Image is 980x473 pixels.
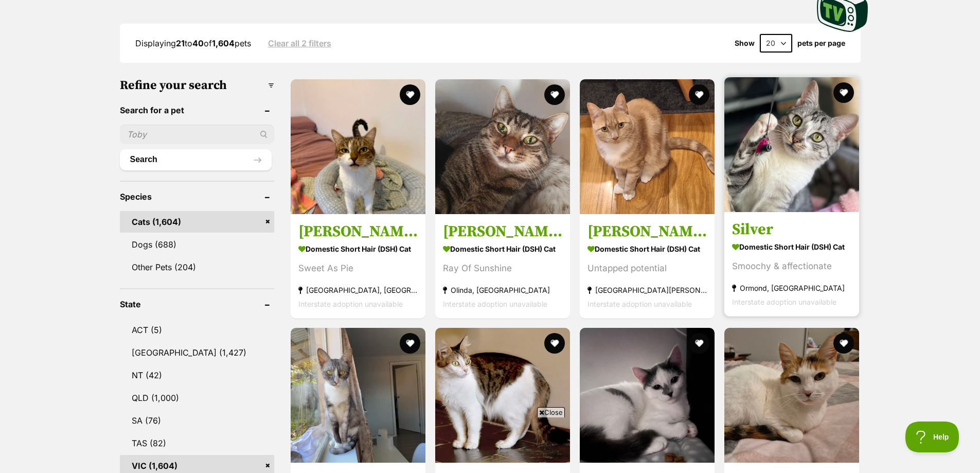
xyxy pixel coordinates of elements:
[580,328,715,463] img: Smudge - Domestic Short Hair (DSH) Cat
[689,84,709,105] button: favourite
[544,333,565,354] button: favourite
[298,261,418,275] div: Sweet As Pie
[580,79,715,214] img: Marsha - Domestic Short Hair (DSH) Cat
[120,256,274,278] a: Other Pets (204)
[120,125,274,144] input: Toby
[120,319,274,341] a: ACT (5)
[120,192,274,201] header: Species
[834,333,854,354] button: favourite
[443,261,562,275] div: Ray Of Sunshine
[580,214,715,318] a: [PERSON_NAME] Domestic Short Hair (DSH) Cat Untapped potential [GEOGRAPHIC_DATA][PERSON_NAME][GEO...
[587,283,707,296] strong: [GEOGRAPHIC_DATA][PERSON_NAME][GEOGRAPHIC_DATA]
[298,283,418,296] strong: [GEOGRAPHIC_DATA], [GEOGRAPHIC_DATA]
[443,299,547,308] span: Interstate adoption unavailable
[834,82,854,103] button: favourite
[443,221,562,241] h3: [PERSON_NAME]
[905,422,959,452] iframe: Help Scout Beacon - Open
[435,214,570,318] a: [PERSON_NAME] Domestic Short Hair (DSH) Cat Ray Of Sunshine Olinda, [GEOGRAPHIC_DATA] Interstate ...
[587,221,707,241] h3: [PERSON_NAME]
[537,407,565,417] span: Close
[797,39,845,47] label: pets per page
[303,422,678,468] iframe: Advertisement
[443,283,562,296] strong: Olinda, [GEOGRAPHIC_DATA]
[120,342,274,363] a: [GEOGRAPHIC_DATA] (1,427)
[587,261,707,275] div: Untapped potential
[587,241,707,256] strong: Domestic Short Hair (DSH) Cat
[400,84,420,105] button: favourite
[268,39,331,48] a: Clear all 2 filters
[443,241,562,256] strong: Domestic Short Hair (DSH) Cat
[291,79,425,214] img: Wilma - Domestic Short Hair (DSH) Cat
[298,221,418,241] h3: [PERSON_NAME]
[120,211,274,233] a: Cats (1,604)
[400,333,420,354] button: favourite
[732,297,836,306] span: Interstate adoption unavailable
[120,106,274,115] header: Search for a pet
[689,333,709,354] button: favourite
[291,214,425,318] a: [PERSON_NAME] Domestic Short Hair (DSH) Cat Sweet As Pie [GEOGRAPHIC_DATA], [GEOGRAPHIC_DATA] Int...
[120,300,274,309] header: State
[732,219,851,239] h3: Silver
[120,364,274,386] a: NT (42)
[192,38,204,48] strong: 40
[435,328,570,463] img: Snowy - Domestic Medium Hair (DMH) Cat
[732,281,851,294] strong: Ormond, [GEOGRAPHIC_DATA]
[212,38,235,48] strong: 1,604
[724,77,859,212] img: Silver - Domestic Short Hair (DSH) Cat
[724,212,859,316] a: Silver Domestic Short Hair (DSH) Cat Smoochy & affectionate Ormond, [GEOGRAPHIC_DATA] Interstate ...
[120,387,274,409] a: QLD (1,000)
[135,38,251,48] span: Displaying to of pets
[732,259,851,273] div: Smoochy & affectionate
[120,149,272,170] button: Search
[176,38,185,48] strong: 21
[120,78,274,93] h3: Refine your search
[120,410,274,431] a: SA (76)
[587,299,692,308] span: Interstate adoption unavailable
[120,432,274,454] a: TAS (82)
[298,241,418,256] strong: Domestic Short Hair (DSH) Cat
[291,328,425,463] img: Minnie - Domestic Short Hair (DSH) Cat
[298,299,403,308] span: Interstate adoption unavailable
[732,239,851,254] strong: Domestic Short Hair (DSH) Cat
[120,234,274,255] a: Dogs (688)
[724,328,859,463] img: Waverley - Domestic Short Hair (DSH) Cat
[435,79,570,214] img: Minnie - Domestic Short Hair (DSH) Cat
[735,39,755,47] span: Show
[544,84,565,105] button: favourite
